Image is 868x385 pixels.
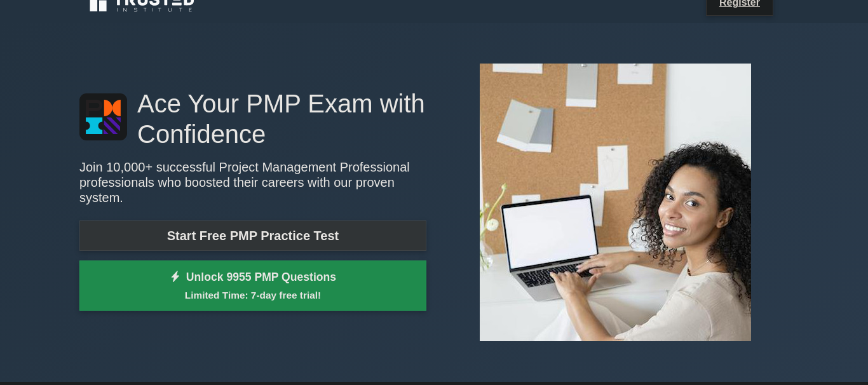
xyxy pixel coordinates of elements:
small: Limited Time: 7-day free trial! [95,288,410,302]
a: Start Free PMP Practice Test [79,220,426,251]
a: Unlock 9955 PMP QuestionsLimited Time: 7-day free trial! [79,260,426,311]
p: Join 10,000+ successful Project Management Professional professionals who boosted their careers w... [79,159,426,205]
h1: Ace Your PMP Exam with Confidence [79,88,426,149]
